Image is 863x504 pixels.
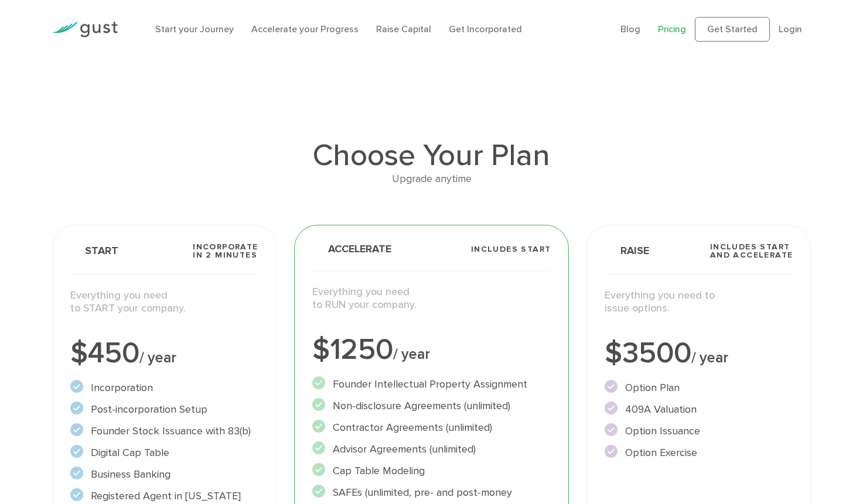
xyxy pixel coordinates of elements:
[312,441,551,457] li: Advisor Agreements (unlimited)
[605,245,649,257] span: Raise
[605,445,793,461] li: Option Exercise
[393,345,430,363] span: / year
[70,467,258,482] li: Business Banking
[312,398,551,414] li: Non-disclosure Agreements (unlimited)
[449,23,522,35] a: Get Incorporated
[70,445,258,461] li: Digital Cap Table
[52,22,118,37] img: Gust Logo
[605,402,793,417] li: 409A Valuation
[70,423,258,439] li: Founder Stock Issuance with 83(b)
[312,376,551,392] li: Founder Intellectual Property Assignment
[52,140,811,171] h1: Choose Your Plan
[605,380,793,396] li: Option Plan
[70,339,258,368] div: $450
[139,349,176,366] span: / year
[695,17,770,42] a: Get Started
[70,289,258,316] p: Everything you need to START your company.
[251,23,359,35] a: Accelerate your Progress
[52,171,811,188] div: Upgrade anytime
[691,349,728,366] span: / year
[312,420,551,436] li: Contractor Agreements (unlimited)
[70,245,118,257] span: Start
[70,380,258,396] li: Incorporation
[620,23,640,35] a: Blog
[605,289,793,316] p: Everything you need to issue options.
[376,23,431,35] a: Raise Capital
[658,23,686,35] a: Pricing
[779,23,802,35] a: Login
[710,243,793,259] span: Includes START and ACCELERATE
[471,245,551,253] span: Includes START
[155,23,234,35] a: Start your Journey
[605,423,793,439] li: Option Issuance
[312,244,391,255] span: Accelerate
[312,335,551,365] div: $1250
[605,339,793,368] div: $3500
[312,463,551,479] li: Cap Table Modeling
[312,286,551,312] p: Everything you need to RUN your company.
[193,243,258,259] span: Incorporate in 2 Minutes
[70,488,258,504] li: Registered Agent in [US_STATE]
[70,402,258,417] li: Post-incorporation Setup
